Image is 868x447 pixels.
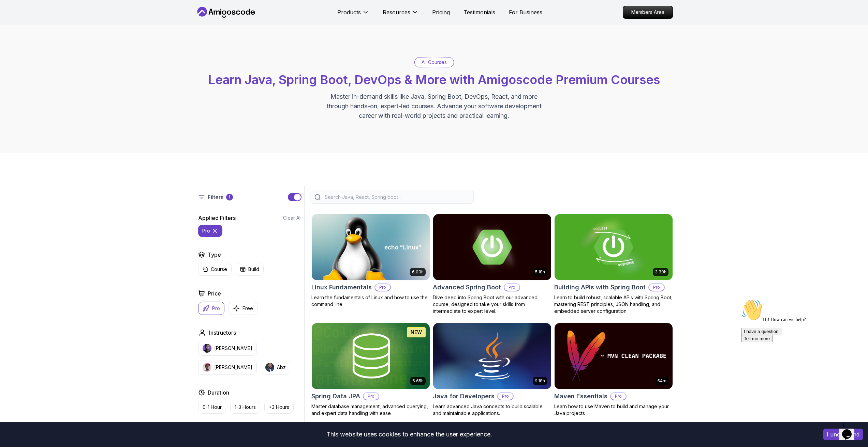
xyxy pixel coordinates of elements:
[432,8,450,16] a: Pricing
[623,6,673,19] a: Members Area
[208,193,223,201] p: Filters
[383,8,410,16] p: Resources
[433,392,495,401] h2: Java for Developers
[509,8,542,16] a: For Business
[312,323,430,389] img: Spring Data JPA card
[412,269,424,275] p: 6.00h
[235,404,256,411] p: 1-3 Hours
[214,345,252,352] p: [PERSON_NAME]
[823,429,863,440] button: Accept cookies
[269,404,289,411] p: +3 Hours
[214,364,252,371] p: [PERSON_NAME]
[198,341,257,356] button: instructor img[PERSON_NAME]
[3,3,126,46] div: 👋Hi! How can we help?I have a questionTell me more
[203,363,211,372] img: instructor img
[554,392,607,401] h2: Maven Essentials
[311,294,430,308] p: Learn the fundamentals of Linux and how to use the command line
[312,214,430,280] img: Linux Fundamentals card
[311,403,430,417] p: Master database management, advanced querying, and expert data handling with ease
[411,329,422,336] p: NEW
[311,323,430,417] a: Spring Data JPA card6.65hNEWSpring Data JPAProMaster database management, advanced querying, and ...
[412,378,424,384] p: 6.65h
[208,251,221,259] h2: Type
[658,378,666,384] p: 54m
[198,401,226,414] button: 0-1 Hour
[229,194,230,200] p: 1
[498,393,513,400] p: Pro
[504,284,519,291] p: Pro
[198,302,224,315] button: Pro
[337,8,369,22] button: Products
[535,269,545,275] p: 5.18h
[198,225,222,237] button: pro
[236,263,264,276] button: Build
[655,269,666,275] p: 3.30h
[209,329,236,337] h2: Instructors
[433,283,501,292] h2: Advanced Spring Boot
[261,360,290,375] button: instructor imgAbz
[623,6,673,18] p: Members Area
[554,214,673,315] a: Building APIs with Spring Boot card3.30hBuilding APIs with Spring BootProLearn to build robust, s...
[433,294,551,315] p: Dive deep into Spring Boot with our advanced course, designed to take your skills from intermedia...
[211,266,227,273] p: Course
[433,214,551,315] a: Advanced Spring Boot card5.18hAdvanced Spring BootProDive deep into Spring Boot with our advanced...
[611,393,626,400] p: Pro
[433,403,551,417] p: Learn advanced Java concepts to build scalable and maintainable applications.
[337,8,361,16] p: Products
[311,392,360,401] h2: Spring Data JPA
[3,38,34,46] button: Tell me more
[364,393,379,400] p: Pro
[839,420,861,440] iframe: chat widget
[208,72,660,87] span: Learn Java, Spring Boot, DevOps & More with Amigoscode Premium Courses
[320,92,549,121] p: Master in-demand skills like Java, Spring Boot, DevOps, React, and more through hands-on, expert-...
[555,214,673,280] img: Building APIs with Spring Boot card
[248,266,259,273] p: Build
[198,214,236,222] h2: Applied Filters
[422,59,447,66] p: All Courses
[265,363,274,372] img: instructor img
[433,214,551,280] img: Advanced Spring Boot card
[649,284,664,291] p: Pro
[555,323,673,389] img: Maven Essentials card
[212,305,220,312] p: Pro
[3,31,43,38] button: I have a question
[3,3,25,25] img: :wave:
[198,360,257,375] button: instructor img[PERSON_NAME]
[203,344,211,353] img: instructor img
[311,214,430,308] a: Linux Fundamentals card6.00hLinux FundamentalsProLearn the fundamentals of Linux and how to use t...
[208,388,229,397] h2: Duration
[208,289,221,298] h2: Price
[5,427,813,442] div: This website uses cookies to enhance the user experience.
[230,401,260,414] button: 1-3 Hours
[202,227,210,234] p: pro
[229,302,258,315] button: Free
[383,8,418,22] button: Resources
[283,214,301,221] button: Clear All
[198,263,232,276] button: Course
[554,283,646,292] h2: Building APIs with Spring Boot
[323,194,469,201] input: Search Java, React, Spring boot ...
[535,378,545,384] p: 9.18h
[311,283,372,292] h2: Linux Fundamentals
[203,404,222,411] p: 0-1 Hour
[3,20,68,26] span: Hi! How can we help?
[554,294,673,315] p: Learn to build robust, scalable APIs with Spring Boot, mastering REST principles, JSON handling, ...
[433,323,551,417] a: Java for Developers card9.18hJava for DevelopersProLearn advanced Java concepts to build scalable...
[264,401,294,414] button: +3 Hours
[277,364,286,371] p: Abz
[554,403,673,417] p: Learn how to use Maven to build and manage your Java projects
[242,305,253,312] p: Free
[433,323,551,389] img: Java for Developers card
[464,8,495,16] a: Testimonials
[375,284,390,291] p: Pro
[554,323,673,417] a: Maven Essentials card54mMaven EssentialsProLearn how to use Maven to build and manage your Java p...
[738,297,861,416] iframe: chat widget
